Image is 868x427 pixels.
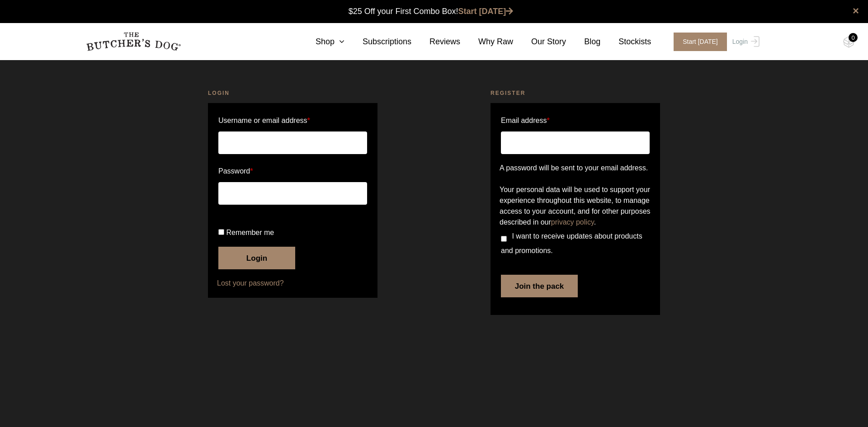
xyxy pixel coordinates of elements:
h2: Login [208,89,377,98]
a: Why Raw [460,36,513,48]
a: Start [DATE] [665,33,730,51]
button: Join the pack [501,275,578,297]
img: TBD_Cart-Empty.png [843,36,854,48]
a: Our Story [513,36,566,48]
a: Stockists [600,36,651,48]
span: I want to receive updates about products and promotions. [501,232,642,254]
a: close [853,5,859,16]
label: Username or email address [218,113,367,128]
input: I want to receive updates about products and promotions. [501,236,507,242]
h2: Register [491,89,660,98]
label: Password [218,164,367,178]
a: Subscriptions [344,36,411,48]
a: Login [730,33,759,51]
button: Login [218,247,295,269]
a: Blog [566,36,600,48]
label: Email address [501,113,550,128]
a: Lost your password? [217,278,368,289]
input: Remember me [218,229,224,235]
div: 0 [849,33,858,42]
p: A password will be sent to your email address. [500,163,651,174]
a: Start [DATE] [458,7,514,16]
a: Reviews [411,36,460,48]
p: Your personal data will be used to support your experience throughout this website, to manage acc... [500,184,651,228]
span: Start [DATE] [674,33,727,51]
a: Shop [297,36,344,48]
a: privacy policy [551,218,594,226]
span: Remember me [226,229,274,236]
